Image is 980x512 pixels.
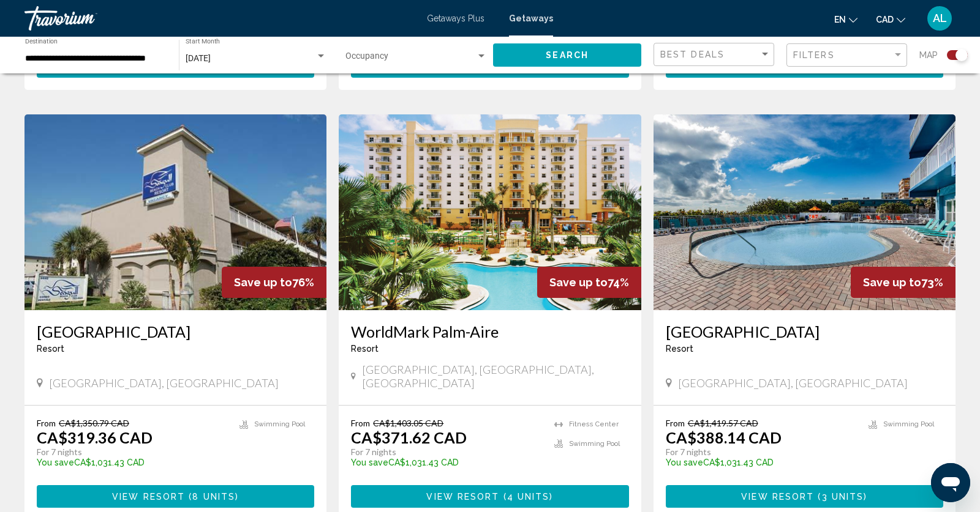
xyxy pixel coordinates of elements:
span: Save up to [863,276,921,289]
span: [GEOGRAPHIC_DATA], [GEOGRAPHIC_DATA], [GEOGRAPHIC_DATA] [362,363,629,390]
iframe: Bouton de lancement de la fenêtre de messagerie [931,463,970,502]
span: Search [546,51,589,61]
button: User Menu [924,6,956,31]
div: 73% [851,267,956,298]
span: ( ) [814,492,867,502]
button: View Resort(8 units) [37,485,314,508]
span: From [37,418,56,428]
span: Save up to [549,276,608,289]
span: Resort [666,344,693,354]
button: Search [493,43,641,66]
p: CA$388.14 CAD [666,428,782,447]
span: You save [666,458,703,467]
mat-select: Sort by [660,50,771,60]
button: View Resort(3 units) [666,485,943,508]
span: AL [933,12,947,24]
span: You save [351,458,388,467]
span: Resort [37,344,64,354]
p: For 7 nights [666,447,856,458]
p: CA$1,031.43 CAD [351,458,541,467]
p: For 7 nights [351,447,541,458]
span: [DATE] [186,53,211,63]
a: WorldMark Palm-Aire [351,322,628,341]
span: 8 units [192,492,235,502]
div: 74% [537,267,641,298]
span: Resort [351,344,379,354]
span: Best Deals [660,50,725,59]
a: Getaways Plus [427,13,484,23]
span: Map [919,46,938,64]
span: CA$1,419.57 CAD [688,418,758,428]
span: 4 units [507,492,550,502]
span: Swimming Pool [883,420,934,428]
img: ii_sgr1.jpg [24,114,326,310]
button: Change currency [876,10,905,28]
span: From [351,418,370,428]
p: For 7 nights [37,447,227,458]
span: Filters [793,50,835,60]
span: View Resort [741,492,814,502]
p: CA$319.36 CAD [37,428,153,447]
span: ( ) [500,492,554,502]
span: CAD [876,15,894,24]
span: Fitness Center [569,420,619,428]
button: Change language [834,10,858,28]
img: ii_cpb1.jpg [654,114,956,310]
span: [GEOGRAPHIC_DATA], [GEOGRAPHIC_DATA] [678,376,908,390]
a: Travorium [24,6,415,31]
a: [GEOGRAPHIC_DATA] [37,322,314,341]
span: Swimming Pool [569,440,620,448]
img: 3875E01X.jpg [339,114,641,310]
a: [GEOGRAPHIC_DATA] [666,322,943,341]
span: CA$1,350.79 CAD [59,418,129,428]
span: Swimming Pool [254,420,305,428]
span: View Resort [426,492,499,502]
div: 76% [222,267,326,298]
button: Filter [786,43,907,68]
span: You save [37,458,74,467]
a: Getaways [509,13,553,23]
span: CA$1,403.05 CAD [373,418,443,428]
span: en [834,15,846,24]
span: From [666,418,685,428]
span: 3 units [822,492,864,502]
p: CA$371.62 CAD [351,428,467,447]
p: CA$1,031.43 CAD [37,458,227,467]
p: CA$1,031.43 CAD [666,458,856,467]
span: View Resort [112,492,185,502]
button: View Resort(4 units) [351,485,628,508]
span: [GEOGRAPHIC_DATA], [GEOGRAPHIC_DATA] [49,376,279,390]
span: Save up to [234,276,292,289]
span: ( ) [185,492,239,502]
